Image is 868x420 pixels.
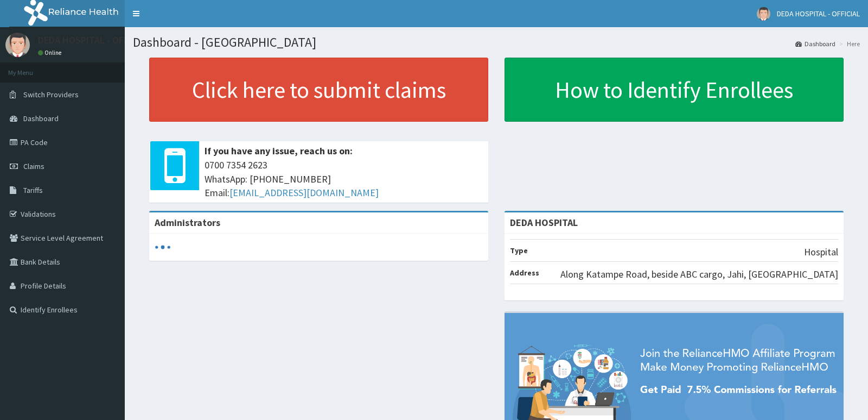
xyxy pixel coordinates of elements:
span: Tariffs [23,185,43,195]
b: Address [510,268,539,278]
span: 0700 7354 2623 WhatsApp: [PHONE_NUMBER] Email: [205,158,483,200]
strong: DEDA HOSPITAL [510,216,578,229]
span: DEDA HOSPITAL - OFFICIAL [777,9,860,18]
a: [EMAIL_ADDRESS][DOMAIN_NAME] [229,186,379,199]
svg: audio-loading [155,239,171,255]
a: How to Identify Enrollees [505,58,844,122]
li: Here [837,39,860,48]
b: Type [510,246,528,255]
a: Dashboard [795,39,835,48]
img: User Image [5,33,30,57]
p: DEDA HOSPITAL - OFFICIAL [38,35,150,45]
p: Hospital [804,245,838,259]
a: Click here to submit claims [149,58,488,122]
a: Online [38,49,64,57]
img: User Image [757,7,770,21]
span: Dashboard [23,114,59,123]
span: Switch Providers [23,90,79,99]
h1: Dashboard - [GEOGRAPHIC_DATA] [133,35,860,49]
p: Along Katampe Road, beside ABC cargo, Jahi, [GEOGRAPHIC_DATA] [560,267,838,281]
b: Administrators [155,216,220,229]
span: Claims [23,161,44,171]
b: If you have any issue, reach us on: [205,145,353,157]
